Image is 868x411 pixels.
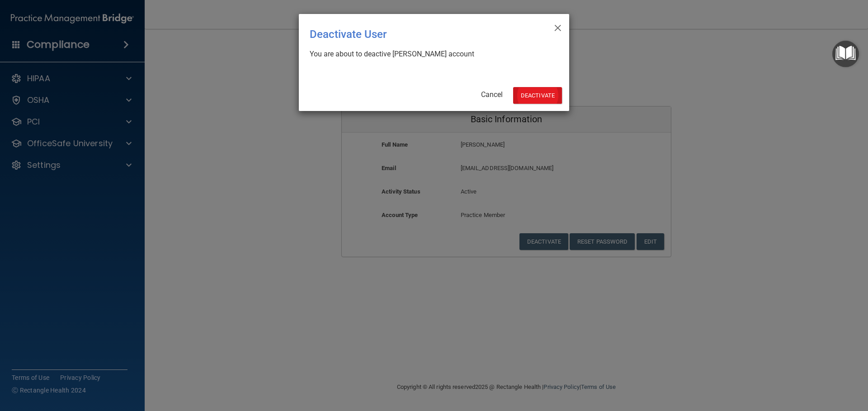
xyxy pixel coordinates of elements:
[832,41,859,67] button: Open Resource Center
[712,347,857,383] iframe: Drift Widget Chat Controller
[481,90,503,99] a: Cancel
[310,49,551,59] div: You are about to deactive [PERSON_NAME] account
[554,18,562,36] span: ×
[513,87,562,104] button: Deactivate
[310,21,521,47] div: Deactivate User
